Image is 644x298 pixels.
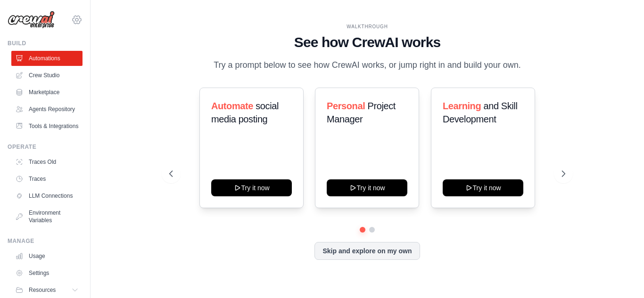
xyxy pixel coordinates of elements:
div: Build [8,40,83,47]
a: Automations [11,51,83,66]
span: and Skill Development [443,101,517,124]
span: Resources [29,286,56,294]
div: Manage [8,237,83,245]
a: Traces Old [11,154,83,169]
a: Agents Repository [11,102,83,117]
div: WALKTHROUGH [169,23,565,30]
img: Logo [8,11,55,29]
a: Traces [11,171,83,186]
span: Personal [327,101,365,111]
button: Try it now [443,179,523,196]
a: Usage [11,249,83,264]
span: Automate [211,101,253,111]
a: Environment Variables [11,205,83,228]
button: Try it now [211,179,292,196]
a: Settings [11,266,83,281]
a: Marketplace [11,85,83,100]
button: Skip and explore on my own [314,242,420,260]
a: LLM Connections [11,188,83,203]
button: Try it now [327,179,407,196]
h1: See how CrewAI works [169,34,565,51]
div: Operate [8,143,83,151]
p: Try a prompt below to see how CrewAI works, or jump right in and build your own. [209,58,526,72]
button: Resources [11,282,83,298]
a: Tools & Integrations [11,119,83,134]
span: Project Manager [327,101,396,124]
span: social media posting [211,101,279,124]
span: Learning [443,101,481,111]
iframe: Chat Widget [597,253,644,298]
a: Crew Studio [11,68,83,83]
